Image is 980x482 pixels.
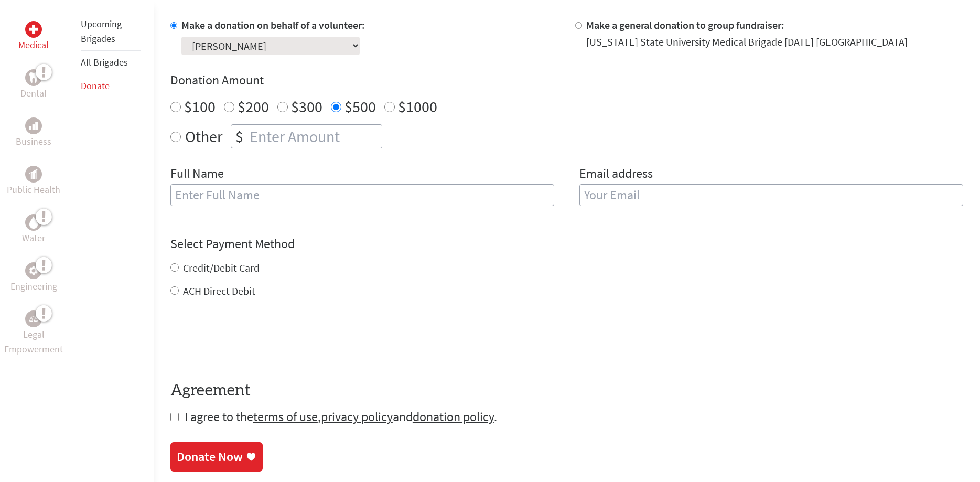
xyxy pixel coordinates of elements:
img: Engineering [29,266,38,275]
a: donation policy [413,409,494,425]
input: Enter Full Name [170,184,554,206]
label: Credit/Debit Card [183,261,260,274]
li: Upcoming Brigades [81,13,141,51]
p: Public Health [7,183,60,197]
span: I agree to the , and . [185,409,497,425]
p: Dental [20,86,47,101]
a: DentalDental [20,69,47,101]
div: Dental [25,69,42,86]
div: Business [25,117,42,134]
a: privacy policy [321,409,393,425]
div: [US_STATE] State University Medical Brigade [DATE] [GEOGRAPHIC_DATA] [586,35,908,49]
li: Donate [81,74,141,98]
iframe: reCAPTCHA [170,319,330,360]
label: $200 [238,97,269,116]
label: Email address [579,165,653,184]
p: Legal Empowerment [2,327,66,357]
div: Donate Now [177,448,243,465]
p: Engineering [10,279,57,294]
a: Legal EmpowermentLegal Empowerment [2,310,66,357]
div: Public Health [25,166,42,183]
div: Medical [25,21,42,38]
a: Donate Now [170,442,263,472]
p: Medical [18,38,49,52]
a: Donate [81,80,110,92]
input: Your Email [579,184,963,206]
input: Enter Amount [247,125,382,148]
a: terms of use [253,409,318,425]
div: $ [231,125,247,148]
img: Water [29,216,38,228]
label: Other [185,124,222,148]
a: EngineeringEngineering [10,262,57,294]
a: All Brigades [81,56,128,68]
img: Medical [29,25,38,34]
a: MedicalMedical [18,21,49,52]
img: Business [29,122,38,130]
img: Dental [29,72,38,82]
label: Make a general donation to group fundraiser: [586,18,784,31]
li: All Brigades [81,51,141,74]
label: $100 [184,97,216,116]
div: Water [25,214,42,231]
a: Public HealthPublic Health [7,166,60,197]
label: Make a donation on behalf of a volunteer: [181,18,365,31]
h4: Agreement [170,381,963,400]
a: Upcoming Brigades [81,18,122,45]
a: BusinessBusiness [16,117,51,149]
h4: Select Payment Method [170,235,963,252]
h4: Donation Amount [170,72,963,89]
label: ACH Direct Debit [183,284,255,297]
div: Engineering [25,262,42,279]
img: Legal Empowerment [29,316,38,322]
a: WaterWater [22,214,45,245]
div: Legal Empowerment [25,310,42,327]
p: Water [22,231,45,245]
label: $1000 [398,97,437,116]
label: Full Name [170,165,224,184]
img: Public Health [29,169,38,179]
p: Business [16,134,51,149]
label: $300 [291,97,322,116]
label: $500 [344,97,376,116]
